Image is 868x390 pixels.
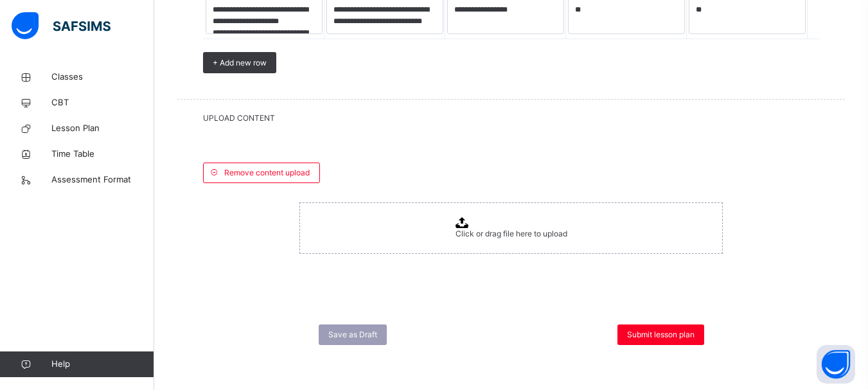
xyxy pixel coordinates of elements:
span: Assessment Format [51,173,154,186]
span: + Add new row [213,57,267,69]
span: Save as Draft [328,329,377,341]
span: Click or drag file here to upload [456,229,567,238]
span: Submit lesson plan [627,329,695,341]
button: Open asap [817,345,855,384]
span: Click or drag file here to upload [299,202,723,254]
span: CBT [51,96,154,109]
img: safsims [12,12,111,39]
span: Help [51,358,154,371]
span: Time Table [51,148,154,161]
span: Classes [51,71,154,84]
span: Remove content upload [224,167,310,179]
span: UPLOAD CONTENT [203,112,819,124]
span: Lesson Plan [51,122,154,135]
